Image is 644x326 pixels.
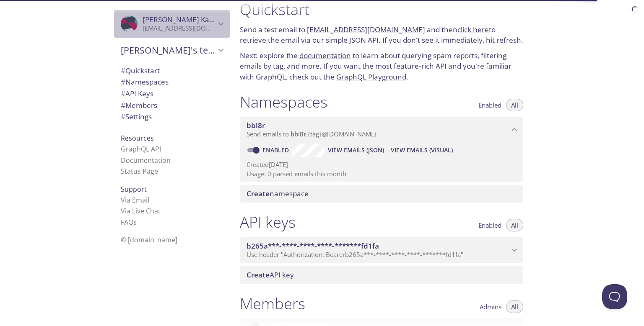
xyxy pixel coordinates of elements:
[506,219,523,231] button: All
[387,144,456,157] button: View Emails (Visual)
[457,25,489,34] a: click here
[121,167,158,176] a: Status Page
[240,266,523,284] div: Create API Key
[307,25,425,34] a: [EMAIL_ADDRESS][DOMAIN_NAME]
[602,284,627,309] iframe: Help Scout Beacon - Open
[336,72,406,82] a: GraphQL Playground
[247,189,270,198] span: Create
[247,270,294,280] span: API key
[114,65,230,77] div: Quickstart
[121,206,161,216] a: Via Live Chat
[325,144,387,157] button: View Emails (JSON)
[121,235,177,244] span: © [DOMAIN_NAME]
[133,218,137,227] span: s
[114,100,230,111] div: Members
[247,270,270,280] span: Create
[240,185,523,203] div: Create namespace
[299,51,351,60] a: documentation
[121,144,161,154] a: GraphQL API
[121,89,125,98] span: #
[247,169,517,178] p: Usage: 0 parsed emails this month
[247,160,517,169] p: Created [DATE]
[121,112,152,121] span: Settings
[114,10,230,38] div: Harshal Kahar
[247,189,309,198] span: namespace
[121,77,169,87] span: Namespaces
[121,133,154,143] span: Resources
[391,145,453,155] span: View Emails (Visual)
[121,100,125,110] span: #
[114,39,230,61] div: Harshal's team
[328,145,384,155] span: View Emails (JSON)
[121,66,160,75] span: Quickstart
[240,24,523,46] p: Send a test email to and then to retrieve the email via our simple JSON API. If you don't see it ...
[291,130,306,138] span: bbi8r
[121,218,137,227] a: FAQ
[121,185,147,194] span: Support
[121,44,216,56] span: [PERSON_NAME]'s team
[473,99,506,111] button: Enabled
[240,50,523,82] p: Next: explore the to learn about querying spam reports, filtering emails by tag, and more. If you...
[143,15,221,24] span: [PERSON_NAME] Kahar
[240,117,523,143] div: bbi8r namespace
[121,100,157,110] span: Members
[121,112,125,121] span: #
[475,300,506,313] button: Admins
[121,77,125,87] span: #
[240,92,327,111] h1: Namespaces
[114,88,230,100] div: API Keys
[473,219,506,231] button: Enabled
[240,213,296,231] h1: API keys
[114,111,230,123] div: Team Settings
[261,146,292,154] a: Enabled
[247,130,377,138] span: Send emails to . {tag} @[DOMAIN_NAME]
[114,76,230,88] div: Namespaces
[240,294,305,313] h1: Members
[121,66,125,75] span: #
[247,121,265,130] span: bbi8r
[121,195,149,205] a: Via Email
[506,300,523,313] button: All
[143,24,216,33] p: [EMAIL_ADDRESS][DOMAIN_NAME]
[121,156,171,165] a: Documentation
[506,99,523,111] button: All
[121,89,153,98] span: API Keys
